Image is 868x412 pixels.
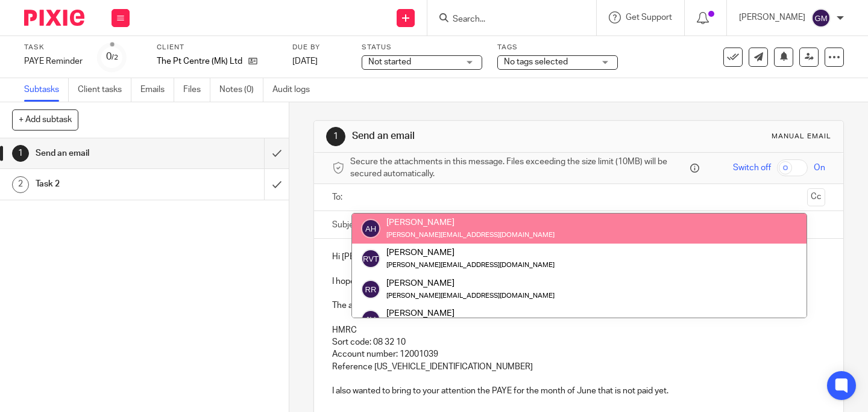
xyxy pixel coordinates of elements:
p: I also wanted to bring to your attention the PAYE for the month of June that is not paid yet. [332,385,825,397]
label: To: [332,191,345,203]
img: svg%3E [361,249,380,268]
h1: Send an email [352,130,605,143]
div: 2 [12,176,29,193]
small: [PERSON_NAME][EMAIL_ADDRESS][DOMAIN_NAME] [386,292,555,299]
span: On [814,162,825,174]
div: Manual email [772,132,831,141]
p: I hope you're well. [332,275,825,287]
div: [PERSON_NAME] [386,307,555,319]
label: Due by [292,43,347,52]
img: svg%3E [361,280,380,299]
h1: Task 2 [36,175,180,193]
p: Sort code: 08 32 10 [332,336,825,348]
span: Switch off [733,162,771,174]
p: HMRC [332,324,825,336]
div: 0 [106,50,118,64]
div: [PERSON_NAME] [386,247,555,259]
small: [PERSON_NAME][EMAIL_ADDRESS][DOMAIN_NAME] [386,232,555,238]
p: The Pt Centre (Mk) Ltd [157,55,242,67]
img: svg%3E [361,310,380,329]
span: [DATE] [292,57,318,66]
p: [PERSON_NAME] [739,11,805,23]
button: Cc [807,188,825,206]
div: 1 [12,145,29,162]
span: Secure the attachments in this message. Files exceeding the size limit (10MB) will be secured aut... [350,156,687,180]
span: Get Support [626,13,672,22]
label: Subject: [332,219,363,231]
a: Emails [140,78,174,102]
span: Not started [368,58,411,66]
label: Status [362,43,482,52]
a: Notes (0) [219,78,263,102]
p: The amount payable is £887.42 and is due by the [DATE] Please could you pay by using the details ... [332,300,825,312]
div: PAYE Reminder [24,55,83,67]
span: No tags selected [504,58,568,66]
a: Client tasks [78,78,131,102]
p: Reference [US_VEHICLE_IDENTIFICATION_NUMBER] [332,361,825,373]
h1: Send an email [36,144,180,162]
button: + Add subtask [12,109,78,130]
label: Client [157,43,277,52]
small: [PERSON_NAME][EMAIL_ADDRESS][DOMAIN_NAME] [386,262,555,268]
input: Search [451,14,560,25]
div: [PERSON_NAME] [386,217,555,229]
label: Task [24,43,83,52]
img: Pixie [24,10,84,26]
small: /2 [112,54,118,61]
p: Account number: 12001039 [332,348,825,360]
div: [PERSON_NAME] [386,277,555,289]
img: svg%3E [811,8,831,28]
p: Hi [PERSON_NAME], [332,251,825,263]
div: 1 [326,127,345,146]
label: Tags [497,43,618,52]
a: Audit logs [272,78,319,102]
a: Files [183,78,210,102]
a: Subtasks [24,78,69,102]
img: svg%3E [361,219,380,238]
